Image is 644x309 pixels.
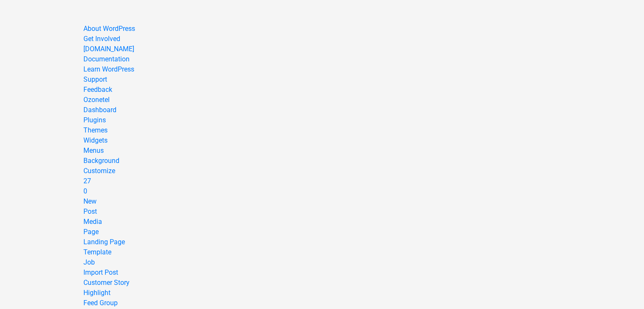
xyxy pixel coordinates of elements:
a: Customer Story [83,278,130,288]
a: Media [83,217,102,227]
a: Feed Group [83,298,118,308]
a: Dashboard [83,105,116,115]
a: Widgets [83,135,108,146]
ul: Ozonetel [83,125,561,166]
a: Get Involved [83,34,120,44]
a: Template [83,247,111,257]
a: [DOMAIN_NAME] [83,44,134,54]
a: Post [83,207,97,217]
span: 0 [83,187,87,195]
a: About WordPress [83,24,135,34]
a: Job [83,257,95,268]
a: Ozonetel [83,95,110,105]
a: Feedback [83,85,112,95]
a: Landing Page [83,237,125,247]
a: Background [83,156,119,166]
ul: About WordPress [83,44,561,95]
a: Customize [83,166,115,176]
span: New [83,197,97,205]
ul: Ozonetel [83,105,561,125]
a: Support [83,74,107,85]
a: Documentation [83,54,130,64]
a: Learn WordPress [83,64,134,74]
a: Plugins [83,115,106,125]
a: Menus [83,146,104,156]
ul: About WordPress [83,24,561,44]
a: Themes [83,125,108,135]
a: Import Post [83,268,118,278]
a: Page [83,227,99,237]
a: Highlight [83,288,111,298]
span: 27 [83,177,91,185]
